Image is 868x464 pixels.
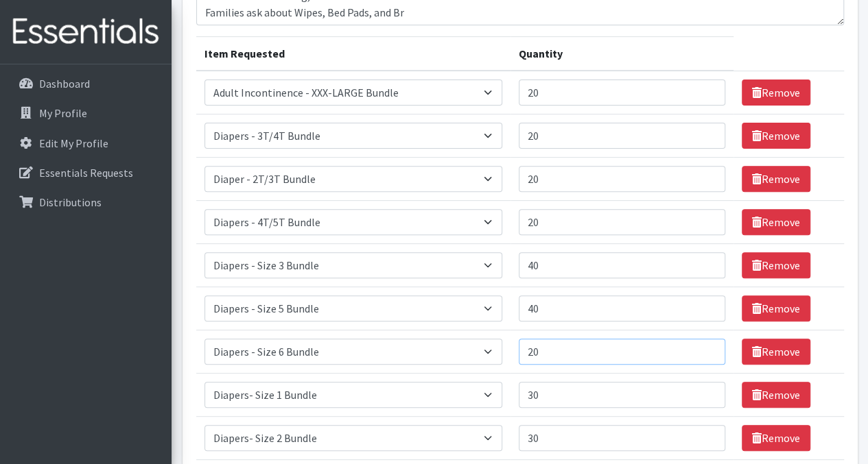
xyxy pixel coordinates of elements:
a: Remove [742,382,810,408]
th: Quantity [511,37,734,71]
a: Remove [742,80,810,106]
a: My Profile [5,99,166,127]
a: Remove [742,252,810,278]
img: HumanEssentials [5,9,166,55]
a: Remove [742,295,810,321]
p: Dashboard [39,77,90,90]
a: Edit My Profile [5,130,166,157]
p: My Profile [39,106,87,120]
a: Remove [742,123,810,149]
p: Distributions [39,195,102,209]
a: Dashboard [5,70,166,97]
a: Remove [742,209,810,235]
a: Essentials Requests [5,159,166,186]
a: Remove [742,166,810,192]
p: Edit My Profile [39,136,108,150]
a: Remove [742,425,810,451]
p: Essentials Requests [39,166,133,180]
a: Remove [742,339,810,365]
a: Distributions [5,188,166,216]
th: Item Requested [196,37,511,71]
